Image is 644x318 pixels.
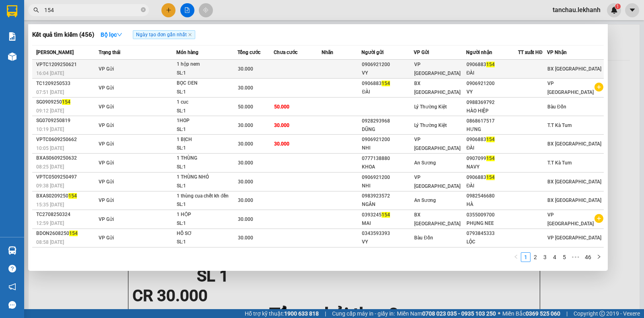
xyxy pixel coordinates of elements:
[362,200,413,209] div: NGÂN
[141,7,146,12] span: close-circle
[466,238,518,246] div: LỘC
[99,66,114,72] span: VP Gửi
[582,252,594,262] li: 46
[466,88,518,96] div: VY
[238,160,253,166] span: 30.000
[177,200,237,209] div: SL: 1
[511,252,521,262] button: left
[99,85,114,91] span: VP Gửi
[466,107,518,115] div: HÀO HIỆP
[382,212,390,218] span: 154
[99,104,114,110] span: VP Gửi
[8,283,16,291] span: notification
[466,163,518,171] div: NAVY
[362,154,413,163] div: 0777138880
[414,137,460,151] span: VP [GEOGRAPHIC_DATA]
[177,88,237,97] div: SL: 1
[362,144,413,152] div: NHI
[7,7,89,26] div: BX [GEOGRAPHIC_DATA]
[382,81,390,86] span: 154
[362,173,413,182] div: 0906921200
[36,220,64,226] span: 12:59 [DATE]
[36,210,96,219] div: TC2708250324
[486,137,495,142] span: 154
[466,144,518,152] div: ĐÀI
[36,127,64,132] span: 10:19 [DATE]
[466,60,518,69] div: 0906883
[238,179,253,185] span: 30.000
[550,252,559,262] li: 4
[177,144,237,153] div: SL: 1
[414,212,460,227] span: BX [GEOGRAPHIC_DATA]
[36,79,96,88] div: TC1209250533
[486,175,495,180] span: 154
[547,179,601,185] span: BX [GEOGRAPHIC_DATA]
[521,252,530,262] li: 1
[238,85,253,91] span: 30.000
[274,123,289,128] span: 30.000
[99,216,114,222] span: VP Gửi
[362,192,413,200] div: 0983923572
[36,50,74,55] span: [PERSON_NAME]
[530,252,540,262] li: 2
[466,182,518,190] div: ĐÀI
[62,99,70,105] span: 154
[177,229,237,238] div: HỒ SƠ
[8,52,17,61] img: warehouse-icon
[466,125,518,134] div: HƯNG
[547,235,601,241] span: VP [GEOGRAPHIC_DATA]
[94,36,163,47] div: 0973310310
[414,197,436,203] span: An Sương
[6,52,90,62] div: 30.000
[550,253,559,262] a: 4
[177,219,237,228] div: SL: 1
[141,6,146,14] span: close-circle
[69,231,78,236] span: 154
[362,219,413,228] div: MAI
[414,123,447,128] span: Lý Thường Kiệt
[569,252,582,262] li: Next 5 Pages
[511,252,521,262] li: Previous Page
[177,79,237,88] div: BỌC ĐEN
[362,229,413,238] div: 0343593393
[8,301,16,309] span: message
[36,116,96,125] div: SG0709250819
[33,7,39,13] span: search
[547,197,601,203] span: BX [GEOGRAPHIC_DATA]
[362,117,413,125] div: 0928293968
[466,192,518,200] div: 0982546680
[177,154,237,163] div: 1 THÙNG
[238,216,253,222] span: 30.000
[238,141,253,147] span: 30.000
[597,254,601,259] span: right
[582,253,594,262] a: 46
[466,154,518,163] div: 0907099
[36,192,96,200] div: BXAS0209250
[362,238,413,246] div: VY
[274,104,289,110] span: 50.000
[8,32,17,41] img: solution-icon
[414,104,447,110] span: Lý Thường Kiệt
[68,193,77,199] span: 154
[362,211,413,219] div: 0393245
[466,135,518,144] div: 0906883
[547,81,594,95] span: VP [GEOGRAPHIC_DATA]
[238,104,253,110] span: 50.000
[8,265,16,272] span: question-circle
[44,6,139,15] input: Tìm tên, số ĐT hoặc mã đơn
[414,81,460,95] span: BX [GEOGRAPHIC_DATA]
[7,5,17,17] img: logo-vxr
[99,123,114,128] span: VP Gửi
[99,50,120,55] span: Trạng thái
[466,173,518,182] div: 0906883
[177,116,237,125] div: 1HOP
[177,163,237,172] div: SL: 1
[547,141,601,147] span: BX [GEOGRAPHIC_DATA]
[177,125,237,134] div: SL: 1
[540,252,550,262] li: 3
[6,53,19,61] span: CR :
[541,253,549,262] a: 3
[177,238,237,247] div: SL: 1
[101,31,122,38] strong: Bộ lọc
[514,254,518,259] span: left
